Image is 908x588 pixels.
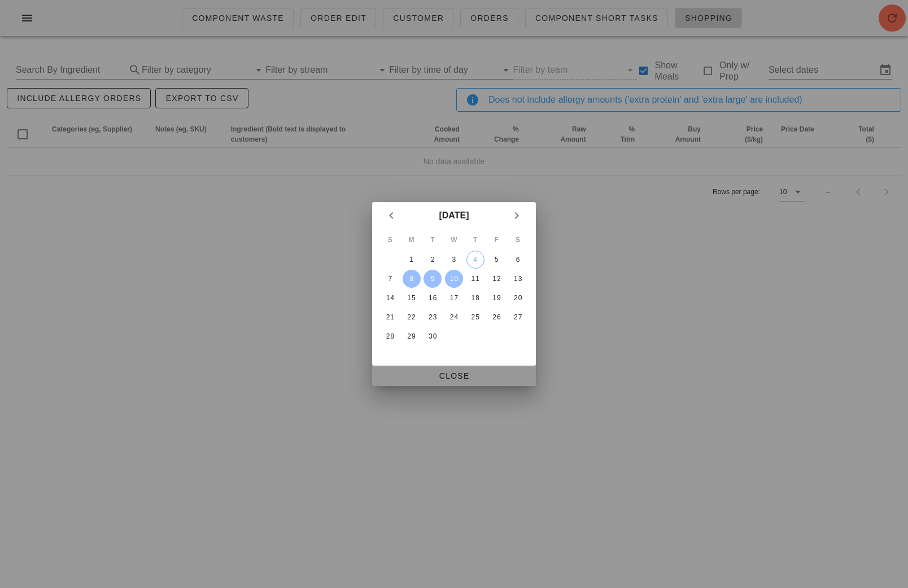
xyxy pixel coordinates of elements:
[381,327,399,345] button: 28
[424,275,442,283] div: 9
[509,294,527,302] div: 20
[424,289,442,307] button: 16
[403,270,421,288] button: 8
[381,332,399,340] div: 28
[445,308,463,326] button: 24
[466,275,484,283] div: 11
[381,313,399,321] div: 21
[403,251,421,269] button: 1
[424,251,442,269] button: 2
[403,289,421,307] button: 15
[372,366,536,386] button: Close
[424,270,442,288] button: 9
[424,327,442,345] button: 30
[381,308,399,326] button: 21
[381,289,399,307] button: 14
[403,294,421,302] div: 15
[424,256,442,264] div: 2
[403,275,421,283] div: 8
[508,230,528,249] th: S
[509,308,527,326] button: 27
[487,313,505,321] div: 26
[487,308,505,326] button: 26
[381,270,399,288] button: 7
[466,251,484,269] button: 4
[424,294,442,302] div: 16
[487,251,505,269] button: 5
[381,275,399,283] div: 7
[381,205,401,226] button: Previous month
[422,230,443,249] th: T
[509,251,527,269] button: 6
[445,313,463,321] div: 24
[509,275,527,283] div: 13
[465,230,486,249] th: T
[509,270,527,288] button: 13
[466,313,484,321] div: 25
[444,230,464,249] th: W
[507,205,527,226] button: Next month
[487,270,505,288] button: 12
[403,327,421,345] button: 29
[403,256,421,264] div: 1
[424,332,442,340] div: 30
[434,204,473,227] button: [DATE]
[487,294,505,302] div: 19
[424,308,442,326] button: 23
[466,270,484,288] button: 11
[509,256,527,264] div: 6
[403,308,421,326] button: 22
[509,289,527,307] button: 20
[466,289,484,307] button: 18
[403,313,421,321] div: 22
[467,256,484,264] div: 4
[445,256,463,264] div: 3
[509,313,527,321] div: 27
[487,289,505,307] button: 19
[445,294,463,302] div: 17
[466,294,484,302] div: 18
[445,289,463,307] button: 17
[424,313,442,321] div: 23
[445,275,463,283] div: 10
[380,230,400,249] th: S
[381,294,399,302] div: 14
[401,230,422,249] th: M
[445,270,463,288] button: 10
[381,371,527,380] span: Close
[487,230,507,249] th: F
[445,251,463,269] button: 3
[466,308,484,326] button: 25
[403,332,421,340] div: 29
[487,256,505,264] div: 5
[487,275,505,283] div: 12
